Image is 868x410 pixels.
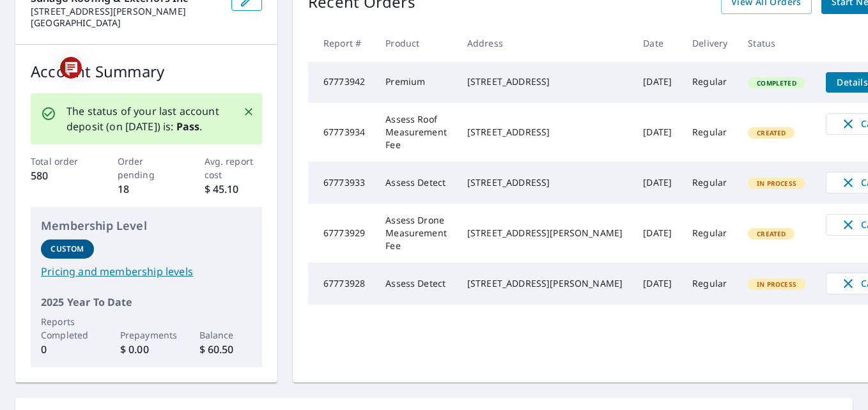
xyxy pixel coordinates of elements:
span: Created [749,128,793,137]
b: Pass [176,119,200,133]
div: [STREET_ADDRESS][PERSON_NAME] [467,277,623,290]
a: Pricing and membership levels [41,264,252,279]
p: $ 0.00 [120,342,173,357]
td: 67773942 [308,62,375,103]
p: The status of your last account deposit (on [DATE]) is: . [66,103,228,134]
span: In Process [749,280,804,289]
p: 18 [118,181,176,197]
span: In Process [749,179,804,188]
td: 67773928 [308,262,375,305]
td: Regular [682,262,738,305]
td: Assess Drone Measurement Fee [375,204,457,262]
th: Status [738,24,816,62]
td: [DATE] [633,103,682,162]
div: [STREET_ADDRESS][PERSON_NAME] [467,227,623,239]
td: Regular [682,204,738,262]
th: Delivery [682,24,738,62]
p: 0 [41,342,94,357]
td: Assess Detect [375,162,457,204]
td: 67773934 [308,103,375,162]
td: [DATE] [633,62,682,103]
span: Created [749,229,793,238]
span: Completed [749,79,803,87]
p: Reports Completed [41,315,94,342]
p: $ 60.50 [199,342,252,357]
td: Assess Detect [375,262,457,305]
td: [DATE] [633,262,682,305]
p: [STREET_ADDRESS][PERSON_NAME] [31,6,221,17]
p: Balance [199,328,252,342]
p: [GEOGRAPHIC_DATA] [31,17,221,29]
td: Premium [375,62,457,103]
p: 580 [31,168,89,183]
div: [STREET_ADDRESS] [467,126,623,139]
p: $ 45.10 [205,181,263,197]
td: Regular [682,103,738,162]
td: [DATE] [633,204,682,262]
td: Regular [682,162,738,204]
th: Report # [308,24,375,62]
p: Total order [31,155,89,168]
td: Regular [682,62,738,103]
p: Account Summary [31,60,262,83]
td: Assess Roof Measurement Fee [375,103,457,162]
p: Prepayments [120,328,173,342]
th: Address [457,24,633,62]
p: Order pending [118,155,176,181]
th: Date [633,24,682,62]
td: 67773933 [308,162,375,204]
td: [DATE] [633,162,682,204]
div: [STREET_ADDRESS] [467,75,623,88]
th: Product [375,24,457,62]
p: Avg. report cost [205,155,263,181]
p: Membership Level [41,217,252,234]
td: 67773929 [308,204,375,262]
div: [STREET_ADDRESS] [467,176,623,189]
p: Custom [50,243,84,255]
p: 2025 Year To Date [41,294,252,310]
button: Close [240,103,257,120]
